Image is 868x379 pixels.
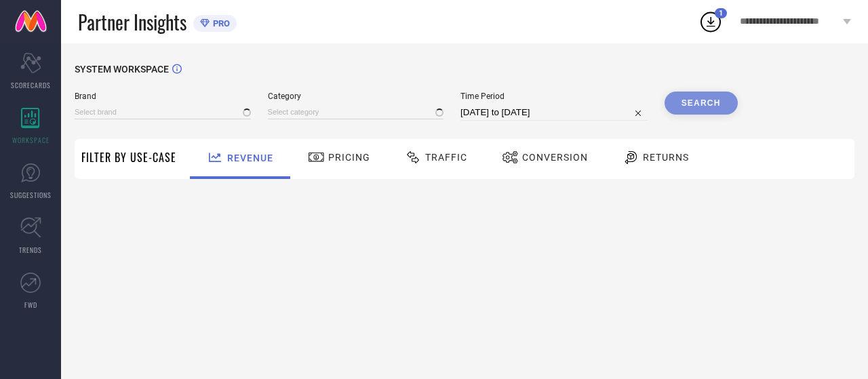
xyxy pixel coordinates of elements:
span: Returns [643,152,689,163]
span: SCORECARDS [11,80,51,90]
span: 1 [719,9,723,18]
input: Select brand [75,105,251,119]
span: SYSTEM WORKSPACE [75,64,169,75]
span: FWD [24,300,37,310]
input: Select time period [460,104,648,121]
span: TRENDS [19,245,42,255]
input: Select category [268,105,444,119]
span: SUGGESTIONS [10,190,52,200]
span: Partner Insights [78,8,186,36]
span: Pricing [328,152,370,163]
span: Revenue [227,153,273,163]
span: Traffic [425,152,467,163]
span: PRO [210,18,230,28]
span: WORKSPACE [12,135,50,145]
span: Filter By Use-Case [81,149,176,165]
span: Brand [75,92,251,101]
div: Open download list [698,9,723,34]
span: Category [268,92,444,101]
span: Conversion [522,152,588,163]
span: Time Period [460,92,648,101]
